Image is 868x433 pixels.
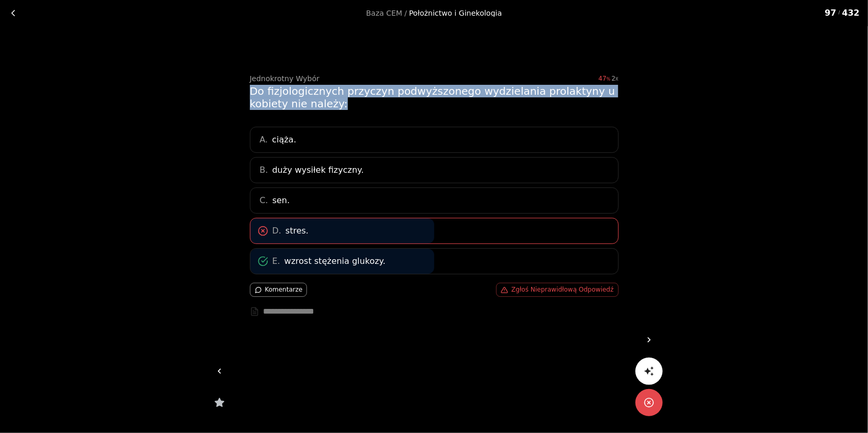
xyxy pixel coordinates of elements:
div: A.ciąża. [250,127,619,153]
div: D.stres. [250,218,619,244]
span: stres. [285,225,309,237]
div: Jednokrotny Wybór [250,75,320,82]
div: B.duży wysiłek fizyczny. [250,157,619,183]
a: Baza CEM [366,9,402,17]
span: sen. [272,194,290,207]
span: A. [260,134,268,146]
div: C.sen. [250,187,619,214]
span: wzrost stężenia glukozy. [284,255,386,268]
div: 2 [611,75,618,82]
span: B. [260,164,268,176]
div: 97 432 [825,7,864,19]
span: D. [272,225,281,237]
span: ciąża. [272,134,296,146]
button: Zgłoś Nieprawidłową Odpowiedź [496,283,618,297]
span: / [404,9,407,17]
div: Położnictwo i Ginekologia [409,9,502,17]
span: E. [272,255,280,268]
span: duży wysiłek fizyczny. [272,164,364,176]
div: E.wzrost stężenia glukozy. [250,248,619,274]
div: Do fizjologicznych przyczyn podwyższonego wydzielania prolaktyny u kobiety nie należy: [250,85,619,110]
button: Komentarze [250,283,307,297]
span: C. [260,194,268,207]
div: 47% [598,75,618,82]
span: / [839,7,840,19]
span: 47 [598,75,610,82]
